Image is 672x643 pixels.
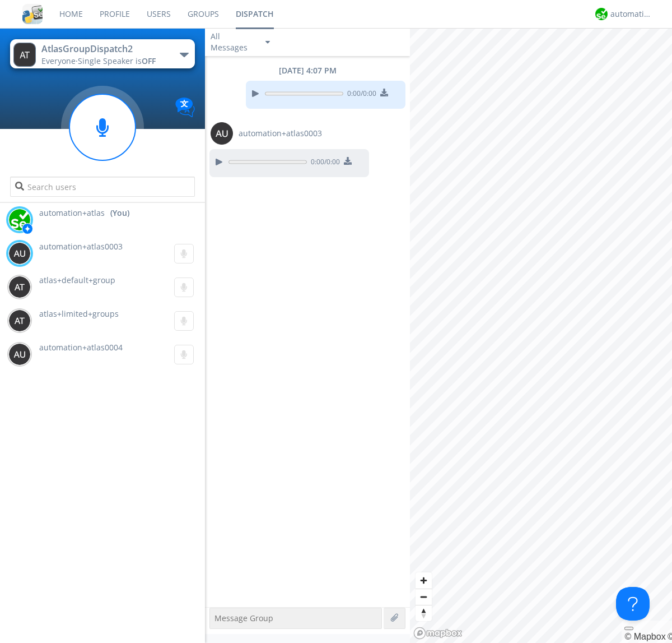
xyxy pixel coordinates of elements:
[624,627,633,630] button: Toggle attribution
[205,65,410,76] div: [DATE] 4:07 PM
[8,309,31,332] img: 373638.png
[416,589,432,605] span: Zoom out
[211,122,233,145] img: 373638.png
[110,207,129,219] div: (You)
[624,632,665,641] a: Mapbox
[22,4,43,24] img: cddb5a64eb264b2086981ab96f4c1ba7
[380,89,388,96] img: download media button
[343,89,376,101] span: 0:00 / 0:00
[211,31,255,53] div: All Messages
[416,572,432,589] button: Zoom in
[10,39,194,68] button: AtlasGroupDispatch2Everyone·Single Speaker isOFF
[307,157,340,169] span: 0:00 / 0:00
[265,41,270,44] img: caret-down-sm.svg
[8,276,31,298] img: 373638.png
[8,343,31,366] img: 373638.png
[175,98,195,117] img: Translation enabled
[41,43,167,55] div: AtlasGroupDispatch2
[78,55,156,66] span: Single Speaker is
[616,587,650,621] iframe: Toggle Customer Support
[8,209,31,231] img: d2d01cd9b4174d08988066c6d424eccd
[239,128,322,139] span: automation+atlas0003
[416,605,432,621] button: Reset bearing to north
[13,43,36,67] img: 373638.png
[39,207,105,219] span: automation+atlas
[8,242,31,265] img: 373638.png
[39,342,123,353] span: automation+atlas0004
[39,241,123,252] span: automation+atlas0003
[344,157,352,165] img: download media button
[595,8,608,20] img: d2d01cd9b4174d08988066c6d424eccd
[413,627,463,640] a: Mapbox logo
[39,308,119,319] span: atlas+limited+groups
[39,275,115,285] span: atlas+default+group
[41,55,167,67] div: Everyone ·
[142,55,156,66] span: OFF
[610,8,652,20] div: automation+atlas
[10,177,194,197] input: Search users
[416,589,432,605] button: Zoom out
